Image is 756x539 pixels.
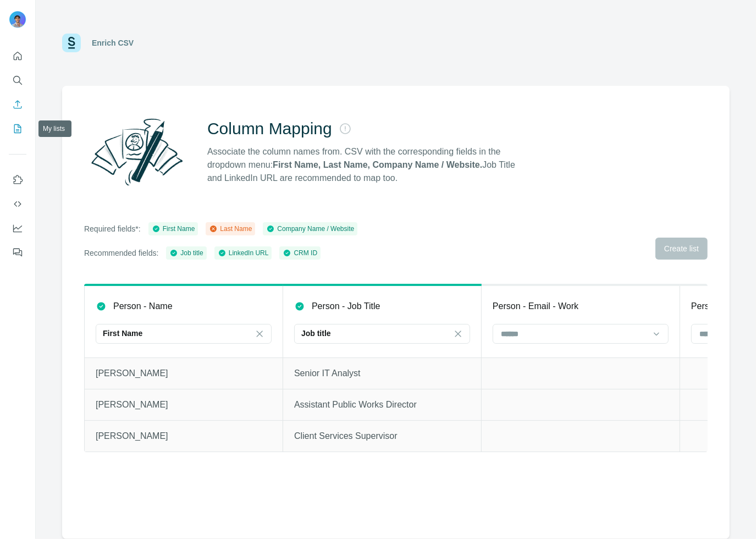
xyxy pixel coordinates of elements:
[294,367,470,380] p: Senior IT Analyst
[103,328,142,339] p: First Name
[84,248,158,258] p: Recommended fields:
[9,95,26,114] button: Enrich CSV
[207,119,332,139] h2: Column Mapping
[218,248,269,258] div: LinkedIn URL
[207,145,525,185] p: Associate the column names from. CSV with the corresponding fields in the dropdown menu: Job Titl...
[96,367,272,380] p: [PERSON_NAME]
[9,46,26,66] button: Quick start
[113,300,173,313] p: Person - Name
[493,300,578,313] p: Person - Email - Work
[169,248,203,258] div: Job title
[283,248,317,258] div: CRM ID
[152,224,195,234] div: First Name
[9,170,26,190] button: Use Surfe on LinkedIn
[9,11,26,29] img: Avatar
[209,224,252,234] div: Last Name
[312,300,380,313] p: Person - Job Title
[301,328,331,339] p: Job title
[9,218,26,238] button: Dashboard
[9,70,26,90] button: Search
[92,37,134,48] div: Enrich CSV
[294,430,470,443] p: Client Services Supervisor
[273,160,482,169] strong: First Name, Last Name, Company Name / Website.
[266,224,354,234] div: Company Name / Website
[62,34,81,52] img: Surfe Logo
[9,194,26,214] button: Use Surfe API
[96,398,272,411] p: [PERSON_NAME]
[9,243,26,262] button: Feedback
[84,223,141,234] p: Required fields*:
[9,119,26,139] button: My lists
[294,398,470,411] p: Assistant Public Works Director
[96,430,272,443] p: [PERSON_NAME]
[84,112,190,191] img: Surfe Illustration - Column Mapping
